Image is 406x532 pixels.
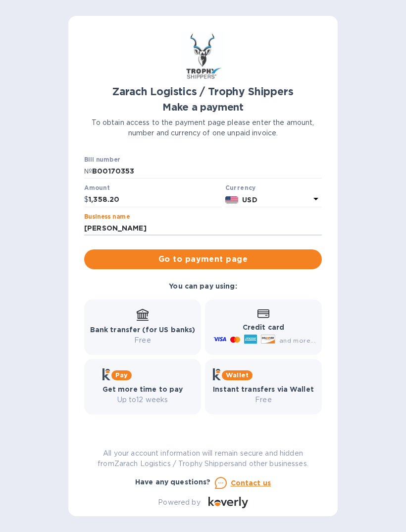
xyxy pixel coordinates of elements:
[243,323,284,331] b: Credit card
[102,385,183,393] b: Get more time to pay
[213,385,314,393] b: Instant transfers via Wallet
[92,253,314,265] span: Go to payment page
[84,185,109,191] label: Amount
[231,479,271,487] u: Contact us
[115,371,128,379] b: Pay
[135,478,211,486] b: Have any questions?
[213,395,314,405] p: Free
[279,337,315,344] span: and more...
[90,326,196,334] b: Bank transfer (for US banks)
[225,184,256,191] b: Currency
[84,157,120,163] label: Bill number
[226,371,249,379] b: Wallet
[225,196,239,203] img: USD
[84,249,322,269] button: Go to payment page
[242,196,257,204] b: USD
[89,192,221,207] input: 0.00
[158,497,200,508] p: Powered by
[84,194,89,205] p: $
[84,118,322,138] p: To obtain access to the payment page please enter the amount, number and currency of one unpaid i...
[102,395,183,405] p: Up to 12 weeks
[84,448,322,469] p: All your account information will remain secure and hidden from Zarach Logistics / Trophy Shipper...
[84,214,130,220] label: Business name
[169,282,237,290] b: You can pay using:
[84,221,322,236] input: Enter business name
[84,102,322,113] h1: Make a payment
[90,335,196,346] p: Free
[112,85,293,98] b: Zarach Logistics / Trophy Shippers
[84,166,92,177] p: №
[92,164,322,179] input: Enter bill number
